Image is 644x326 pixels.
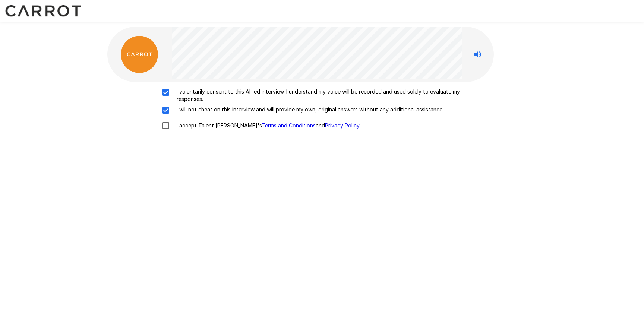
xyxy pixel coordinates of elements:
p: I accept Talent [PERSON_NAME]'s and . [174,122,360,129]
a: Privacy Policy [325,122,359,129]
img: carrot_logo.png [121,36,158,73]
button: Stop reading questions aloud [470,47,485,62]
p: I will not cheat on this interview and will provide my own, original answers without any addition... [174,106,443,113]
a: Terms and Conditions [262,122,316,129]
p: I voluntarily consent to this AI-led interview. I understand my voice will be recorded and used s... [174,88,486,103]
